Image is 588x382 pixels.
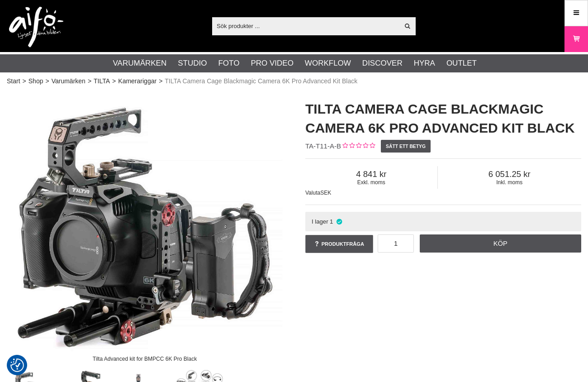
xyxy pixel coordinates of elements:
[178,57,207,69] a: Studio
[45,76,49,86] span: >
[305,179,437,186] span: Exkl. moms
[28,76,43,86] a: Shop
[381,140,431,153] a: Sätt ett betyg
[88,76,91,86] span: >
[85,351,204,367] div: Tilta Advanced kit for BMPCC 6K Pro Black
[438,169,581,179] span: 6 051.25
[7,91,283,367] img: Tilta Advanced kit for BMPCC 6K Pro Black
[305,235,373,253] a: Produktfråga
[341,142,375,151] div: Kundbetyg: 0
[212,19,399,33] input: Sök produkter ...
[10,357,24,373] button: Samtyckesinställningar
[165,76,357,86] span: TILTA Camera Cage Blackmagic Camera 6K Pro Advanced Kit Black
[112,76,116,86] span: >
[320,190,331,196] span: SEK
[312,218,328,225] span: I lager
[330,218,333,225] span: 1
[7,76,20,86] a: Start
[305,100,581,138] h1: TILTA Camera Cage Blackmagic Camera 6K Pro Advanced Kit Black
[305,142,341,150] span: TA-T11-A-B
[420,234,582,253] a: Köp
[446,57,477,69] a: Outlet
[305,169,437,179] span: 4 841
[159,76,162,86] span: >
[94,76,110,86] a: TILTA
[113,57,167,69] a: Varumärken
[305,190,320,196] span: Valuta
[305,57,351,69] a: Workflow
[9,7,63,48] img: logo.png
[414,57,435,69] a: Hyra
[218,57,239,69] a: Foto
[23,76,26,86] span: >
[118,76,156,86] a: Kamerariggar
[335,218,343,225] i: I lager
[10,358,24,372] img: Revisit consent button
[362,57,403,69] a: Discover
[52,76,85,86] a: Varumärken
[251,57,293,69] a: Pro Video
[438,179,581,186] span: Inkl. moms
